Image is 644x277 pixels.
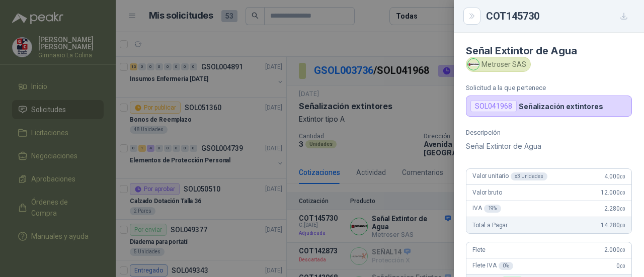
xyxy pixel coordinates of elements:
[616,262,625,269] span: 0
[604,246,625,253] span: 2.000
[466,45,632,57] h4: Señal Extintor de Agua
[619,223,625,228] span: ,00
[619,263,625,269] span: ,00
[604,173,625,180] span: 4.000
[466,140,632,152] p: Señal Extintor de Agua
[470,100,517,112] div: SOL041968
[472,262,513,270] span: Flete IVA
[472,222,508,229] span: Total a Pagar
[519,102,603,111] p: Señalización extintores
[466,84,632,91] p: Solicitud a la que pertenece
[601,222,625,229] span: 14.280
[619,190,625,196] span: ,00
[619,174,625,179] span: ,00
[466,129,632,136] p: Descripción
[466,57,531,72] div: Metroser SAS
[619,206,625,212] span: ,00
[499,262,513,270] div: 0 %
[486,8,632,24] div: COT145730
[472,246,486,253] span: Flete
[468,59,479,70] img: Company Logo
[472,205,501,213] span: IVA
[511,172,547,180] div: x 3 Unidades
[472,189,502,196] span: Valor bruto
[472,172,547,180] span: Valor unitario
[484,205,502,213] div: 19 %
[604,205,625,212] span: 2.280
[466,10,478,22] button: Close
[601,189,625,196] span: 12.000
[619,247,625,253] span: ,00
